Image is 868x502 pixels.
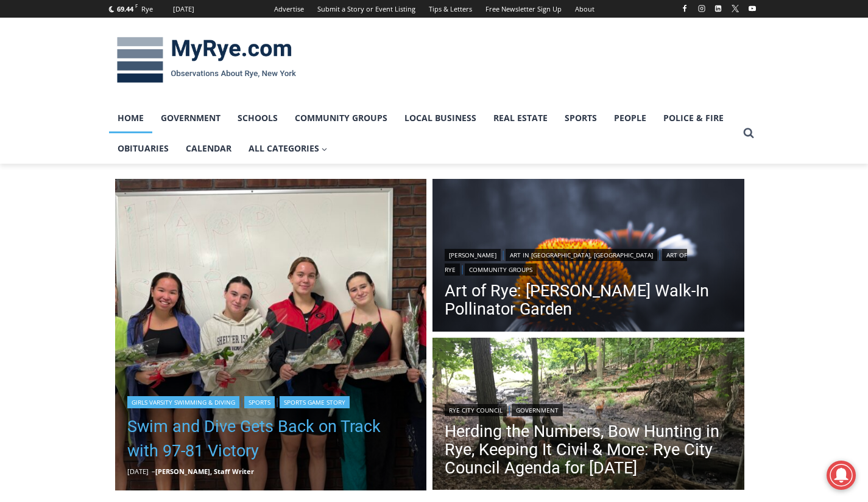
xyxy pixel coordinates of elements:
[152,103,229,133] a: Government
[177,133,240,164] a: Calendar
[738,122,760,144] button: View Search Form
[556,103,605,133] a: Sports
[155,467,254,476] a: [PERSON_NAME], Staff Writer
[445,404,507,416] a: Rye City Council
[240,133,336,164] button: Child menu of All Categories
[745,1,760,16] a: YouTube
[485,103,556,133] a: Real Estate
[655,103,732,133] a: Police & Fire
[127,396,239,408] a: Girls Varsity Swimming & Diving
[286,103,396,133] a: Community Groups
[117,4,133,13] span: 69.44
[432,338,744,493] a: Read More Herding the Numbers, Bow Hunting in Rye, Keeping It Civil & More: Rye City Council Agen...
[445,249,501,261] a: [PERSON_NAME]
[445,422,732,477] a: Herding the Numbers, Bow Hunting in Rye, Keeping It Civil & More: Rye City Council Agenda for [DATE]
[109,103,738,164] nav: Primary Navigation
[127,394,415,408] div: | |
[677,1,692,16] a: Facebook
[432,179,744,335] img: [PHOTO: Edith Read Walk-In Pollinator Garden. Native plants attract bees, butterflies, and hummin...
[432,338,744,493] img: (PHOTO: Deer in the Rye Marshlands Conservancy. File photo. 2017.)
[605,103,655,133] a: People
[141,4,153,15] div: Rye
[465,263,537,276] a: Community Groups
[173,4,194,15] div: [DATE]
[244,396,275,408] a: Sports
[127,414,415,463] a: Swim and Dive Gets Back on Track with 97-81 Victory
[512,404,563,416] a: Government
[115,179,427,490] img: (PHOTO: Members of the Rye - Rye Neck - Blind Brook Varsity Swim and Dive team fresh from a victo...
[152,467,155,476] span: –
[445,246,732,276] div: | | |
[109,133,177,164] a: Obituaries
[127,467,149,476] time: [DATE]
[109,29,304,92] img: MyRye.com
[445,282,732,318] a: Art of Rye: [PERSON_NAME] Walk-In Pollinator Garden
[229,103,286,133] a: Schools
[728,1,743,16] a: X
[432,179,744,335] a: Read More Art of Rye: Edith Read Walk-In Pollinator Garden
[711,1,725,16] a: Linkedin
[506,249,657,261] a: Art in [GEOGRAPHIC_DATA], [GEOGRAPHIC_DATA]
[694,1,709,16] a: Instagram
[135,2,138,9] span: F
[445,402,732,416] div: |
[109,103,152,133] a: Home
[115,179,427,490] a: Read More Swim and Dive Gets Back on Track with 97-81 Victory
[396,103,485,133] a: Local Business
[280,396,350,408] a: Sports Game Story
